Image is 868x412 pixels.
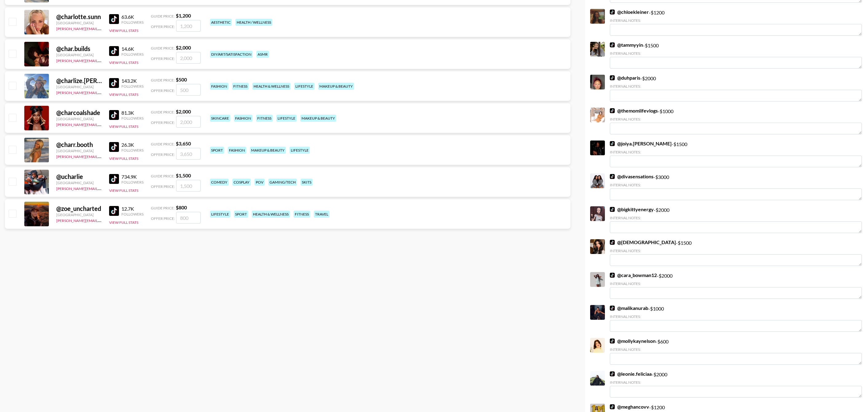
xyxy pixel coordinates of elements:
[610,173,653,180] a: @divasensations
[109,92,138,97] button: View Full Stats
[56,149,102,153] div: [GEOGRAPHIC_DATA]
[151,88,175,93] span: Offer Price:
[256,51,269,58] div: asmr
[268,179,297,186] div: gaming/tech
[176,109,191,114] strong: $ 2,000
[121,46,144,52] div: 14.6K
[176,212,201,224] input: 800
[109,78,119,88] img: TikTok
[610,108,615,113] img: TikTok
[56,185,147,191] a: [PERSON_NAME][EMAIL_ADDRESS][DOMAIN_NAME]
[610,314,862,319] div: Internal Notes:
[610,141,862,167] div: - $ 1500
[250,147,286,154] div: makeup & beauty
[228,147,246,154] div: fashion
[121,116,144,121] div: Followers
[56,153,147,159] a: [PERSON_NAME][EMAIL_ADDRESS][DOMAIN_NAME]
[610,141,615,146] img: TikTok
[121,20,144,25] div: Followers
[610,10,615,14] img: TikTok
[109,220,138,225] button: View Full Stats
[232,179,251,186] div: cosplay
[176,116,201,128] input: 2,000
[610,206,862,233] div: - $ 2000
[56,173,102,180] div: @ ucharlie
[176,52,201,64] input: 2,000
[610,371,862,398] div: - $ 2000
[232,83,249,90] div: fitness
[294,83,314,90] div: lifestyle
[610,305,862,332] div: - $ 1000
[256,115,273,122] div: fitness
[56,85,102,89] div: [GEOGRAPHIC_DATA]
[109,206,119,216] img: TikTok
[234,115,252,122] div: fashion
[210,211,230,218] div: lifestyle
[176,77,187,82] strong: $ 500
[610,183,862,187] div: Internal Notes:
[56,212,102,217] div: [GEOGRAPHIC_DATA]
[151,24,175,29] span: Offer Price:
[610,206,654,212] a: @bigkittyenergy
[610,240,615,245] img: TikTok
[610,347,862,352] div: Internal Notes:
[109,110,119,120] img: TikTok
[610,141,672,147] a: @joiya.[PERSON_NAME]
[56,53,102,57] div: [GEOGRAPHIC_DATA]
[610,75,640,81] a: @duhparis
[610,305,648,311] a: @malikanurab
[176,180,201,192] input: 1,500
[56,45,102,53] div: @ char.builds
[176,172,191,178] strong: $ 1,500
[109,14,119,24] img: TikTok
[151,174,175,178] span: Guide Price:
[121,14,144,20] div: 63.6K
[176,204,187,210] strong: $ 800
[210,19,232,26] div: aesthetic
[56,25,147,31] a: [PERSON_NAME][EMAIL_ADDRESS][DOMAIN_NAME]
[121,174,144,180] div: 734.9K
[610,248,862,253] div: Internal Notes:
[121,206,144,212] div: 12.7K
[318,83,354,90] div: makeup & beauty
[610,380,862,385] div: Internal Notes:
[56,180,102,185] div: [GEOGRAPHIC_DATA]
[151,142,175,146] span: Guide Price:
[610,174,615,179] img: TikTok
[151,184,175,189] span: Offer Price:
[176,84,201,96] input: 500
[610,272,862,299] div: - $ 2000
[151,216,175,221] span: Offer Price:
[210,83,228,90] div: fashion
[109,156,138,161] button: View Full Stats
[610,150,862,154] div: Internal Notes:
[610,75,615,80] img: TikTok
[610,371,652,377] a: @leonie.feliciaa
[610,338,656,344] a: @mollykaynelson
[254,179,265,186] div: pov
[121,52,144,57] div: Followers
[610,339,615,343] img: TikTok
[109,60,138,65] button: View Full Stats
[290,147,310,154] div: lifestyle
[56,141,102,149] div: @ charr.booth
[234,211,248,218] div: sport
[56,205,102,212] div: @ zoe_uncharted
[56,57,147,63] a: [PERSON_NAME][EMAIL_ADDRESS][DOMAIN_NAME]
[610,9,649,15] a: @chloekleiner
[151,206,175,210] span: Guide Price:
[210,147,224,154] div: sport
[109,28,138,33] button: View Full Stats
[610,108,658,114] a: @themomlifevlogs
[176,13,191,18] strong: $ 1,200
[610,281,862,286] div: Internal Notes:
[56,117,102,121] div: [GEOGRAPHIC_DATA]
[610,51,862,56] div: Internal Notes:
[56,217,176,223] a: [PERSON_NAME][EMAIL_ADDRESS][PERSON_NAME][DOMAIN_NAME]
[610,18,862,23] div: Internal Notes:
[610,338,862,365] div: - $ 600
[610,207,615,212] img: TikTok
[610,272,657,278] a: @cara_bowman12
[610,173,862,200] div: - $ 3000
[109,124,138,129] button: View Full Stats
